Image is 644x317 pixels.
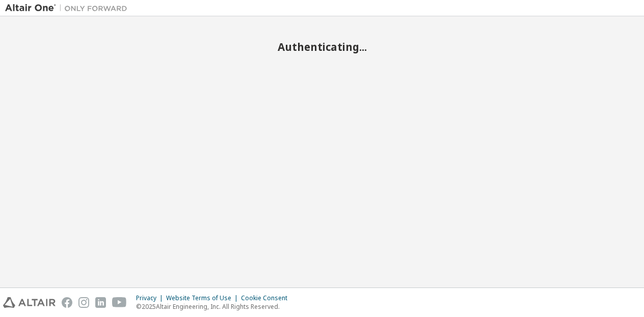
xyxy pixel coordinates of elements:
[166,294,241,302] div: Website Terms of Use
[136,294,166,302] div: Privacy
[241,294,293,302] div: Cookie Consent
[5,40,639,53] h2: Authenticating...
[62,297,72,308] img: facebook.svg
[95,297,106,308] img: linkedin.svg
[78,297,89,308] img: instagram.svg
[112,297,127,308] img: youtube.svg
[136,302,293,311] p: © 2025 Altair Engineering, Inc. All Rights Reserved.
[3,297,56,308] img: altair_logo.svg
[5,3,132,13] img: Altair One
